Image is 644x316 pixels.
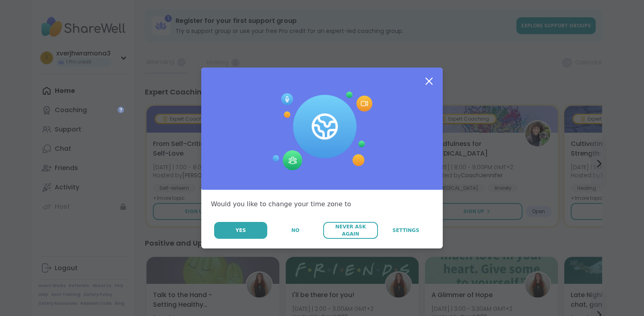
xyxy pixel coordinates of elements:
[291,227,299,234] span: No
[272,92,372,170] img: Session Experience
[211,199,433,209] div: Would you like to change your time zone to
[214,222,267,239] button: Yes
[392,227,419,234] span: Settings
[235,227,246,234] span: Yes
[118,107,124,113] iframe: Spotlight
[323,222,378,239] button: Never Ask Again
[268,222,322,239] button: No
[379,222,433,239] a: Settings
[327,223,374,238] span: Never Ask Again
